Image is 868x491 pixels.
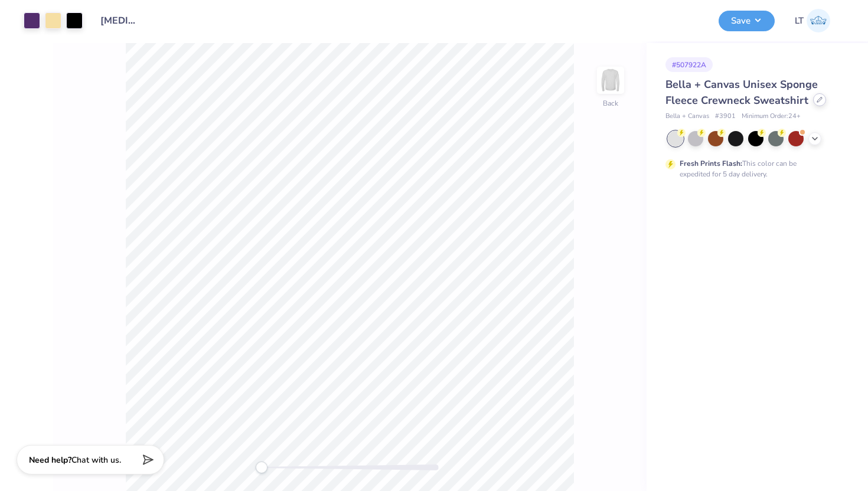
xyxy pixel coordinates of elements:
[742,112,801,122] span: Minimum Order: 24 +
[680,158,825,179] div: This color can be expedited for 5 day delivery.
[719,11,775,31] button: Save
[807,9,830,32] img: Lauren Thompson
[795,14,804,28] span: LT
[680,159,742,168] strong: Fresh Prints Flash:
[603,98,618,109] div: Back
[92,9,149,32] input: Untitled Design
[256,461,267,473] div: Accessibility label
[665,57,713,72] div: # 507922A
[71,454,121,466] span: Chat with us.
[665,112,709,122] span: Bella + Canvas
[789,9,836,32] a: LT
[29,454,71,466] strong: Need help?
[665,77,818,107] span: Bella + Canvas Unisex Sponge Fleece Crewneck Sweatshirt
[715,112,736,122] span: # 3901
[599,68,622,92] img: Back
